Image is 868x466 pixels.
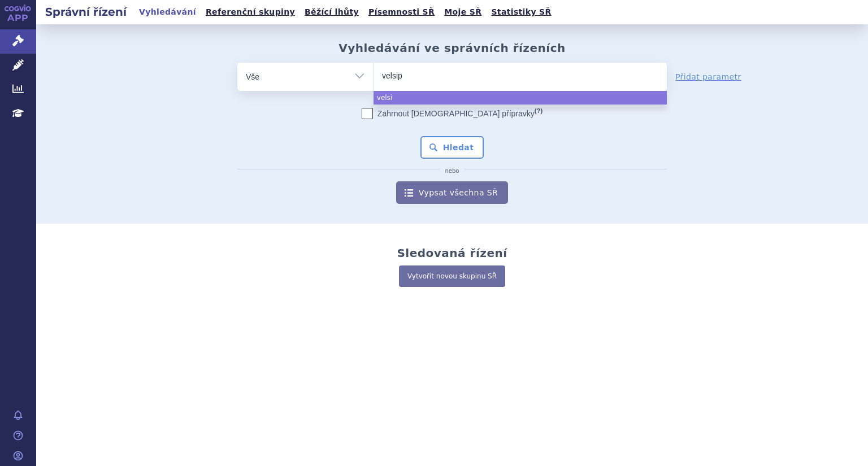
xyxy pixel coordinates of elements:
[396,181,508,204] a: Vypsat všechna SŘ
[374,91,667,104] li: velsi
[36,4,136,20] h2: Správní řízení
[535,107,542,115] abbr: (?)
[397,246,507,260] h2: Sledovaná řízení
[675,71,741,82] a: Přidat parametr
[202,5,298,20] a: Referenční skupiny
[136,5,199,20] a: Vyhledávání
[441,5,485,20] a: Moje SŘ
[365,5,438,20] a: Písemnosti SŘ
[440,168,465,175] i: nebo
[399,265,505,287] a: Vytvořit novou skupinu SŘ
[420,136,484,159] button: Hledat
[488,5,554,20] a: Statistiky SŘ
[338,41,566,55] h2: Vyhledávání ve správních řízeních
[362,108,542,119] label: Zahrnout [DEMOGRAPHIC_DATA] přípravky
[301,5,362,20] a: Běžící lhůty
